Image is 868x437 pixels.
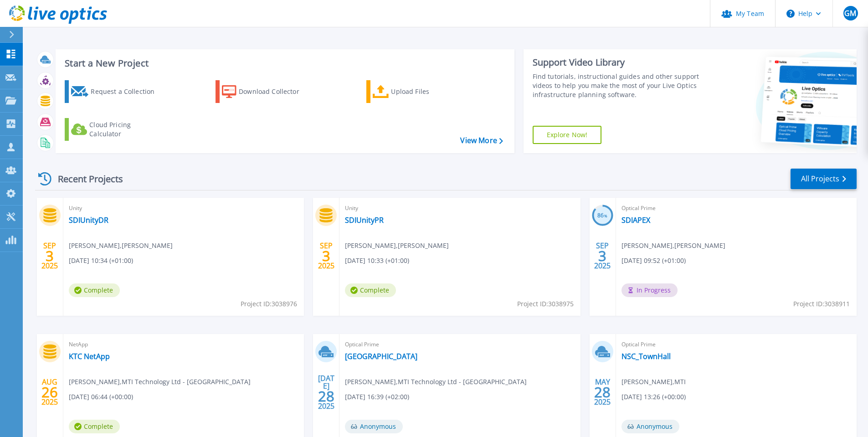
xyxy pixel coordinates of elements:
[793,299,850,309] span: Project ID: 3038911
[621,283,678,297] span: In Progress
[318,392,334,400] span: 28
[621,203,851,213] span: Optical Prime
[791,169,857,189] a: All Projects
[594,239,611,272] div: SEP 2025
[533,57,703,68] div: Support Video Library
[621,352,671,361] a: NSC_TownHall
[216,80,317,103] a: Download Collector
[41,388,58,396] span: 26
[322,252,330,260] span: 3
[621,339,851,350] span: Optical Prime
[69,352,110,361] a: KTC NetApp
[46,252,54,260] span: 3
[345,203,575,213] span: Unity
[844,10,856,17] span: GM
[621,392,686,402] span: [DATE] 13:26 (+00:00)
[318,375,335,409] div: [DATE] 2025
[594,388,611,396] span: 28
[239,82,312,101] div: Download Collector
[69,203,298,213] span: Unity
[345,392,409,402] span: [DATE] 16:39 (+02:00)
[345,256,409,266] span: [DATE] 10:33 (+01:00)
[594,375,611,409] div: MAY 2025
[621,241,725,251] span: [PERSON_NAME] , [PERSON_NAME]
[65,58,503,68] h3: Start a New Project
[391,82,464,101] div: Upload Files
[241,299,297,309] span: Project ID: 3038976
[621,377,686,387] span: [PERSON_NAME] , MTI
[41,239,58,272] div: SEP 2025
[69,377,251,387] span: [PERSON_NAME] , MTI Technology Ltd - [GEOGRAPHIC_DATA]
[69,339,298,350] span: NetApp
[345,377,527,387] span: [PERSON_NAME] , MTI Technology Ltd - [GEOGRAPHIC_DATA]
[345,283,396,297] span: Complete
[621,216,650,225] a: SDIAPEX
[345,241,449,251] span: [PERSON_NAME] , [PERSON_NAME]
[69,283,120,297] span: Complete
[621,256,686,266] span: [DATE] 09:52 (+01:00)
[592,211,613,221] h3: 86
[41,375,58,409] div: AUG 2025
[460,136,503,145] a: View More
[35,168,135,190] div: Recent Projects
[69,392,133,402] span: [DATE] 06:44 (+00:00)
[517,299,574,309] span: Project ID: 3038975
[89,120,162,139] div: Cloud Pricing Calculator
[533,72,703,99] div: Find tutorials, instructional guides and other support videos to help you make the most of your L...
[65,80,166,103] a: Request a Collection
[533,126,602,144] a: Explore Now!
[69,256,133,266] span: [DATE] 10:34 (+01:00)
[69,420,120,433] span: Complete
[91,82,164,101] div: Request a Collection
[621,420,679,433] span: Anonymous
[345,420,403,433] span: Anonymous
[345,352,417,361] a: [GEOGRAPHIC_DATA]
[366,80,468,103] a: Upload Files
[604,213,607,218] span: %
[345,216,384,225] a: SDIUnityPR
[65,118,166,141] a: Cloud Pricing Calculator
[345,339,575,350] span: Optical Prime
[69,241,173,251] span: [PERSON_NAME] , [PERSON_NAME]
[69,216,108,225] a: SDIUnityDR
[318,239,335,272] div: SEP 2025
[598,252,606,260] span: 3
